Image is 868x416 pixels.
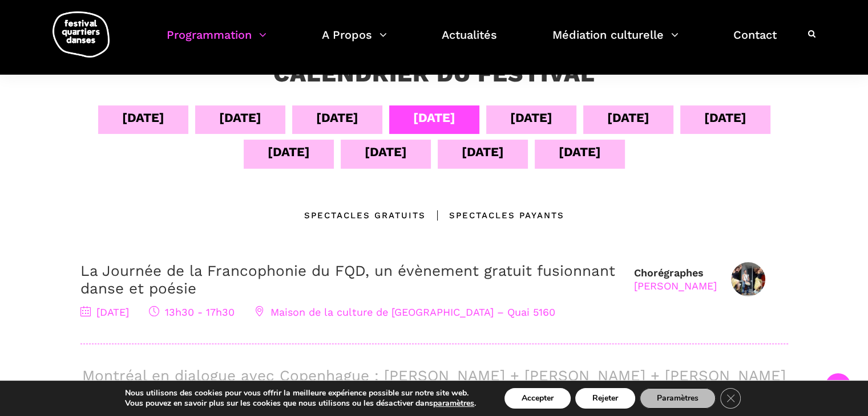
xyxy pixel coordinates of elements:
div: [DATE] [316,108,358,128]
a: Actualités [442,25,497,59]
div: [DATE] [607,108,649,128]
span: Maison de la culture de [GEOGRAPHIC_DATA] – Quai 5160 [255,306,555,318]
button: Paramètres [640,388,716,409]
div: Spectacles gratuits [304,209,426,222]
div: Spectacles Payants [426,209,564,222]
img: DSC_1211TaafeFanga2017 [731,262,765,296]
img: logo-fqd-med [53,11,110,58]
a: Contact [733,25,777,59]
h3: Montréal en dialogue avec Copenhague : [PERSON_NAME] + [PERSON_NAME] + [PERSON_NAME] Danse [80,367,788,402]
a: Médiation culturelle [552,25,679,59]
button: Accepter [504,388,571,409]
div: [DATE] [510,108,552,128]
div: [DATE] [413,108,455,128]
a: A Propos [322,25,387,59]
div: [DATE] [122,108,164,128]
a: La Journée de la Francophonie du FQD, un évènement gratuit fusionnant danse et poésie [80,262,615,297]
div: [PERSON_NAME] [634,279,717,292]
span: 13h30 - 17h30 [149,306,235,318]
p: Vous pouvez en savoir plus sur les cookies que nous utilisons ou les désactiver dans . [125,398,476,409]
div: [DATE] [462,142,504,162]
div: [DATE] [219,108,261,128]
button: Close GDPR Cookie Banner [720,388,741,409]
span: [DATE] [80,306,129,318]
div: Chorégraphes [634,266,717,293]
div: [DATE] [268,142,310,162]
button: Rejeter [575,388,635,409]
div: [DATE] [704,108,746,128]
a: Programmation [167,25,267,59]
div: [DATE] [365,142,407,162]
p: Nous utilisons des cookies pour vous offrir la meilleure expérience possible sur notre site web. [125,388,476,398]
button: paramètres [433,398,474,409]
div: [DATE] [559,142,601,162]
